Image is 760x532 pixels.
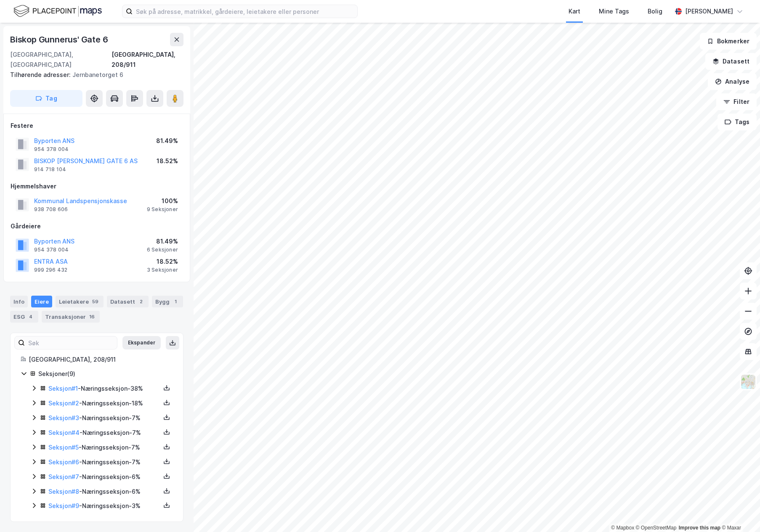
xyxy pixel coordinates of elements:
div: Kart [569,6,580,16]
a: OpenStreetMap [636,525,677,531]
div: 3 Seksjoner [147,267,178,273]
div: - Næringsseksjon - 6% [48,487,160,497]
button: Bokmerker [700,33,757,50]
div: 81.49% [156,136,178,146]
div: Seksjoner ( 9 ) [38,369,173,379]
div: Leietakere [56,296,104,307]
a: Mapbox [611,525,634,531]
input: Søk på adresse, matrikkel, gårdeiere, leietakere eller personer [133,5,357,18]
div: Biskop Gunnerus' Gate 6 [10,33,109,46]
button: Ekspander [122,336,161,349]
div: Eiere [31,296,52,307]
div: 954 378 004 [34,246,69,253]
button: Tag [10,90,82,107]
div: 999 296 432 [34,267,67,273]
div: Hjemmelshaver [11,181,183,191]
button: Analyse [708,73,757,90]
div: Transaksjoner [42,311,100,323]
div: Info [10,296,28,307]
input: Søk [25,336,117,349]
div: 4 [27,312,35,321]
div: 2 [137,297,145,306]
div: - Næringsseksjon - 38% [48,384,160,394]
a: Seksjon#8 [48,488,79,495]
img: logo.f888ab2527a4732fd821a326f86c7f29.svg [13,4,102,19]
div: Kontrollprogram for chat [718,492,760,532]
div: - Næringsseksjon - 7% [48,457,160,467]
div: [GEOGRAPHIC_DATA], [GEOGRAPHIC_DATA] [10,50,112,70]
div: 59 [90,297,100,306]
div: - Næringsseksjon - 18% [48,398,160,408]
a: Seksjon#4 [48,429,80,436]
div: 18.52% [157,156,178,166]
div: - Næringsseksjon - 7% [48,442,160,453]
div: - Næringsseksjon - 7% [48,428,160,438]
div: 9 Seksjoner [147,206,178,213]
div: 81.49% [147,236,178,246]
div: Festere [11,121,183,131]
div: - Næringsseksjon - 6% [48,472,160,482]
div: ESG [10,311,38,323]
div: Gårdeiere [11,221,183,231]
div: - Næringsseksjon - 3% [48,501,160,511]
div: 954 378 004 [34,146,69,153]
button: Tags [717,114,757,130]
a: Seksjon#1 [48,385,78,392]
div: [PERSON_NAME] [685,6,733,16]
span: Tilhørende adresser: [10,71,72,78]
a: Seksjon#6 [48,458,79,466]
div: Bolig [648,6,662,16]
div: Jernbanetorget 6 [10,70,177,80]
div: 938 708 606 [34,206,68,213]
button: Filter [716,93,757,110]
div: Mine Tags [599,6,629,16]
div: Bygg [152,296,183,307]
div: 6 Seksjoner [147,246,178,253]
div: 16 [88,312,96,321]
iframe: Chat Widget [718,492,760,532]
div: 18.52% [147,257,178,267]
a: Seksjon#2 [48,400,79,407]
div: [GEOGRAPHIC_DATA], 208/911 [112,50,183,70]
a: Seksjon#9 [48,502,79,509]
div: 914 718 104 [34,166,66,173]
a: Seksjon#7 [48,473,79,480]
img: Z [740,374,756,390]
a: Seksjon#5 [48,444,79,451]
button: Datasett [705,53,757,70]
div: 100% [147,196,178,206]
a: Seksjon#3 [48,414,79,421]
div: [GEOGRAPHIC_DATA], 208/911 [29,355,173,365]
div: 1 [171,297,180,306]
a: Improve this map [679,525,720,531]
div: - Næringsseksjon - 7% [48,413,160,423]
div: Datasett [107,296,149,307]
